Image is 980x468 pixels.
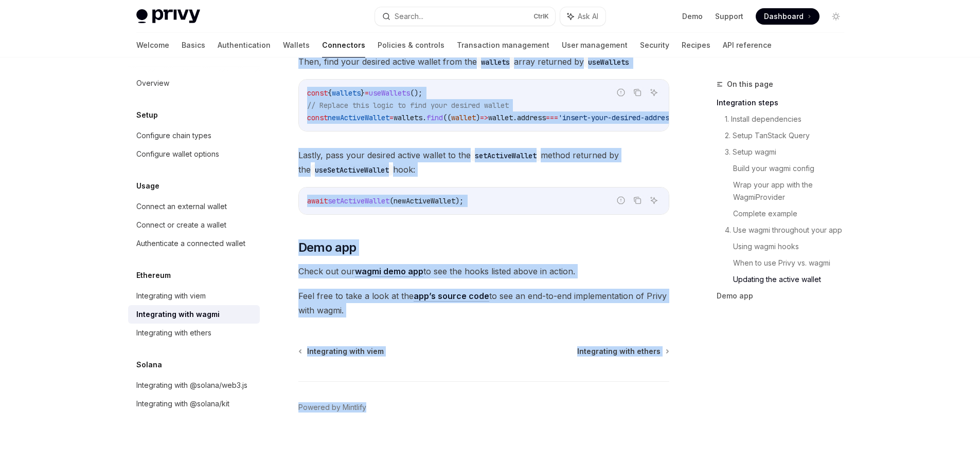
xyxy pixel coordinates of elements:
[298,264,669,278] span: Check out our to see the hooks listed above in action.
[394,196,455,205] span: newActiveWallet
[365,88,369,98] span: =
[136,290,206,302] div: Integrating with viem
[389,196,394,205] span: (
[631,194,644,207] button: Copy the contents from the code block
[562,33,628,58] a: User management
[355,266,423,277] a: wagmi demo app
[299,346,384,357] a: Integrating with viem
[378,33,444,58] a: Policies & controls
[361,88,365,98] span: }
[717,288,852,304] a: Demo app
[328,196,389,205] span: setActiveWallet
[513,113,517,122] span: .
[136,200,227,213] div: Connect an external wallet
[307,88,328,98] span: const
[614,86,628,99] button: Report incorrect code
[647,86,661,99] button: Ask AI
[647,194,661,207] button: Ask AI
[369,88,410,98] span: useWallets
[717,95,852,111] a: Integration steps
[733,238,852,255] a: Using wagmi hooks
[715,11,743,22] a: Support
[577,346,661,357] span: Integrating with ethers
[471,150,541,161] code: setActiveWallet
[682,33,710,58] a: Recipes
[394,113,422,122] span: wallets
[733,205,852,222] a: Complete example
[733,271,852,288] a: Updating the active wallet
[723,33,772,58] a: API reference
[517,113,546,122] span: address
[578,11,598,22] span: Ask AI
[614,194,628,207] button: Report incorrect code
[136,327,211,339] div: Integrating with ethers
[136,237,245,250] div: Authenticate a connected wallet
[128,287,260,305] a: Integrating with viem
[764,11,804,22] span: Dashboard
[182,33,205,58] a: Basics
[328,113,389,122] span: newActiveWallet
[136,109,158,121] h5: Setup
[128,234,260,253] a: Authenticate a connected wallet
[128,197,260,216] a: Connect an external wallet
[828,8,844,25] button: Toggle dark mode
[725,144,852,160] a: 3. Setup wagmi
[328,88,332,98] span: {
[733,255,852,271] a: When to use Privy vs. wagmi
[128,324,260,342] a: Integrating with ethers
[733,160,852,177] a: Build your wagmi config
[136,77,169,89] div: Overview
[426,113,443,122] span: find
[128,305,260,324] a: Integrating with wagmi
[298,402,366,413] a: Powered by Mintlify
[298,289,669,317] span: Feel free to take a look at the to see an end-to-end implementation of Privy with wagmi.
[307,113,328,122] span: const
[480,113,488,122] span: =>
[136,219,226,231] div: Connect or create a wallet
[311,164,393,176] code: useSetActiveWallet
[546,113,558,122] span: ===
[577,346,668,357] a: Integrating with ethers
[218,33,271,58] a: Authentication
[414,291,489,302] a: app’s source code
[375,7,555,26] button: Search...CtrlK
[128,376,260,395] a: Integrating with @solana/web3.js
[733,177,852,205] a: Wrap your app with the WagmiProvider
[631,86,644,99] button: Copy the contents from the code block
[136,9,200,24] img: light logo
[560,7,605,26] button: Ask AI
[727,78,773,90] span: On this page
[298,239,357,256] span: Demo app
[457,33,549,58] a: Transaction management
[128,74,260,92] a: Overview
[307,196,328,205] span: await
[136,148,219,160] div: Configure wallet options
[395,10,423,23] div: Search...
[298,148,669,177] span: Lastly, pass your desired active wallet to the method returned by the hook:
[476,113,480,122] span: )
[322,33,365,58] a: Connectors
[128,145,260,163] a: Configure wallet options
[725,111,852,127] a: 1. Install dependencies
[455,196,464,205] span: );
[307,101,509,110] span: // Replace this logic to find your desired wallet
[136,129,211,142] div: Configure chain types
[128,216,260,234] a: Connect or create a wallet
[488,113,513,122] span: wallet
[136,359,162,371] h5: Solana
[725,127,852,144] a: 2. Setup TanStack Query
[756,8,819,25] a: Dashboard
[533,12,549,21] span: Ctrl K
[136,269,171,282] h5: Ethereum
[682,11,703,22] a: Demo
[128,126,260,145] a: Configure chain types
[725,222,852,238] a: 4. Use wagmi throughout your app
[451,113,476,122] span: wallet
[640,33,669,58] a: Security
[136,379,247,391] div: Integrating with @solana/web3.js
[136,398,229,410] div: Integrating with @solana/kit
[136,180,159,192] h5: Usage
[332,88,361,98] span: wallets
[136,33,169,58] a: Welcome
[422,113,426,122] span: .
